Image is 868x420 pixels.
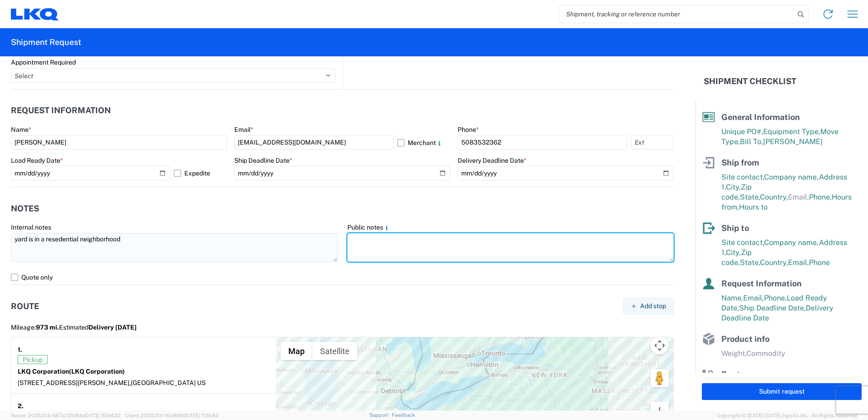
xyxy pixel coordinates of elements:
label: Ship Deadline Date [234,156,292,165]
label: Phone [458,125,479,134]
span: Pickup [18,355,48,364]
strong: LKQ Corporation [18,368,125,375]
span: State, [740,193,760,201]
span: City, [726,248,741,257]
span: [DATE] 10:54:32 [84,413,121,418]
input: Ext [631,135,674,150]
button: Submit request [702,383,862,400]
span: Copyright © [DATE]-[DATE] Agistix Inc., All Rights Reserved [717,411,857,420]
a: Feedback [392,412,415,418]
label: Merchant [397,135,450,150]
span: 973 mi. [36,324,59,331]
span: Estimated [59,324,137,331]
span: Ship to [721,223,749,233]
span: Phone [809,258,830,267]
span: Delivery [DATE] [89,324,137,331]
span: General Information [721,112,800,122]
span: Company name, [764,238,819,247]
span: Request Information [721,279,802,288]
span: Server: 2025.21.0-667a72bf6fa [11,413,121,418]
label: Appointment Required [11,58,76,66]
span: [DATE] 11:51:43 [184,413,218,418]
span: Equipment Type, [763,127,820,136]
span: State, [740,258,760,267]
label: Expedite [174,166,227,180]
input: Shipment, tracking or reference number [559,5,794,23]
label: Name [11,125,31,134]
span: Unique PO#, [721,127,763,136]
button: Show street map [281,342,312,360]
span: Product info [721,334,769,344]
span: Hours to [739,203,768,211]
span: Email, [788,258,809,267]
span: Mileage: [11,324,59,331]
span: Site contact, [721,173,764,181]
button: Drag Pegman onto the map to open Street View [651,369,669,387]
span: Commodity [746,349,785,358]
h2: Route [11,302,39,311]
span: [PERSON_NAME] [763,137,823,146]
span: Company name, [764,173,819,181]
span: Route [721,370,745,379]
button: Map camera controls [651,336,669,355]
span: Site contact, [721,238,764,247]
span: City, [726,183,741,191]
span: [GEOGRAPHIC_DATA] US [131,379,206,386]
a: Support [370,412,392,418]
label: Delivery Deadline Date [458,156,527,165]
span: Phone, [809,193,832,201]
span: Country, [760,258,788,267]
span: [STREET_ADDRESS][PERSON_NAME], [18,379,131,386]
span: Email, [743,294,764,302]
strong: 1. [18,344,22,355]
span: Add stop [640,302,666,310]
label: Public notes [347,223,390,231]
span: Ship from [721,158,759,167]
span: Country, [760,193,788,201]
span: Email, [788,193,809,201]
label: Internal notes [11,223,51,231]
span: Ship Deadline Date, [739,304,806,312]
span: Phone, [764,294,787,302]
button: Show satellite imagery [312,342,357,360]
span: (LKQ Corporation) [69,368,125,375]
strong: 2. [18,400,24,411]
h2: Shipment Request [11,37,81,48]
span: Weight, [721,349,746,358]
button: Add stop [623,298,674,315]
h2: Shipment Checklist [704,76,796,87]
span: Bill To, [740,137,763,146]
label: Quote only [11,270,674,285]
button: Zoom in [651,402,669,420]
h2: Notes [11,204,39,213]
label: Load Ready Date [11,156,63,165]
h2: Request Information [11,106,111,115]
label: Email [234,125,253,134]
span: Client: 2025.21.0-f0c8481 [125,413,218,418]
span: Name, [721,294,743,302]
